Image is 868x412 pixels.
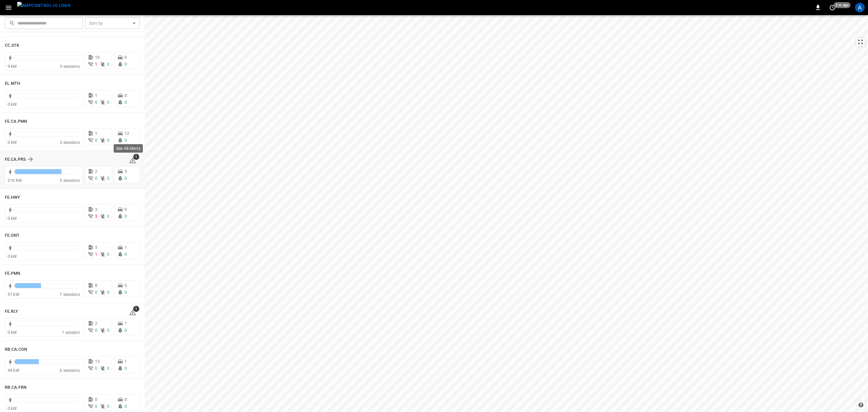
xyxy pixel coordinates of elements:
span: 0 [95,328,97,333]
span: 6 sessions [60,368,80,373]
span: 12 [124,131,129,136]
span: 0 [124,366,127,371]
span: 0 [95,290,97,295]
canvas: Map [145,15,868,412]
div: profile-icon [855,3,865,12]
span: 2 [95,321,97,326]
span: 1 [124,321,127,326]
span: 0 [124,176,127,181]
span: 1 [95,252,97,257]
span: 0 [107,176,109,181]
span: 13 [95,359,100,364]
span: 7 sessions [60,292,80,297]
span: 0 [107,62,109,67]
span: 0 [124,252,127,257]
button: set refresh interval [828,3,837,12]
span: 0 [124,328,127,333]
span: 1 [95,62,97,67]
span: 216 kW [8,178,22,183]
span: 0 [107,214,109,219]
span: 0 [124,93,127,98]
span: 3 [95,245,97,250]
span: 0 [124,404,127,409]
span: 0 [107,404,109,409]
span: 10 [95,55,100,60]
span: 0 [124,283,127,288]
h6: FE.PMN [5,270,20,277]
span: 0 [124,397,127,402]
span: 3 sessions [60,64,80,69]
span: 0 [124,62,127,67]
span: 1 [124,359,127,364]
span: 0 kW [8,406,17,411]
span: 0 [124,138,127,143]
span: 5 sessions [60,178,80,183]
span: 0 [95,100,97,105]
span: 49 kW [8,368,19,373]
span: 9 kW [8,64,17,69]
span: 0 [95,138,97,143]
img: ampcontrol.io logo [17,2,71,9]
span: 8 [95,283,97,288]
span: 3 [95,214,97,219]
span: 1 [124,245,127,250]
h6: FE.CA.PMN [5,118,27,125]
span: 3 [95,207,97,212]
span: 0 [107,100,109,105]
h6: RB.CA.FRN [5,384,27,391]
h6: EL.MTH [5,80,20,87]
span: 57 kW [8,292,19,297]
h6: FE.HWY [5,194,20,201]
h6: CC.STK [5,42,20,49]
span: 0 [107,138,109,143]
span: 0 kW [8,330,17,335]
span: 1 [133,154,139,160]
span: 0 [124,207,127,212]
span: 0 [107,328,109,333]
span: 2 [95,169,97,174]
span: 0 [107,366,109,371]
span: 0 [95,176,97,181]
span: 0 [95,366,97,371]
span: 2 m ago [834,2,851,8]
span: 1 [95,131,97,136]
h6: FE.RLY [5,308,18,315]
span: 3 sessions [60,140,80,145]
h6: RB.CA.CON [5,346,27,353]
h6: FE.ONT [5,232,20,239]
span: 0 [95,404,97,409]
span: 5 [124,169,127,174]
span: 1 [95,93,97,98]
span: 0 [124,290,127,295]
span: 0 kW [8,102,17,107]
p: See All Alerts [116,145,140,151]
span: 0 [124,100,127,105]
h6: FE.CA.PRS [5,156,26,163]
span: 0 [124,214,127,219]
span: 0 [124,55,127,60]
span: 0 [107,290,109,295]
span: 0 [95,397,97,402]
span: 0 kW [8,216,17,221]
span: 0 kW [8,254,17,259]
span: 1 session [62,330,80,335]
span: 0 kW [8,140,17,145]
span: 0 [107,252,109,257]
span: 1 [133,306,139,312]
